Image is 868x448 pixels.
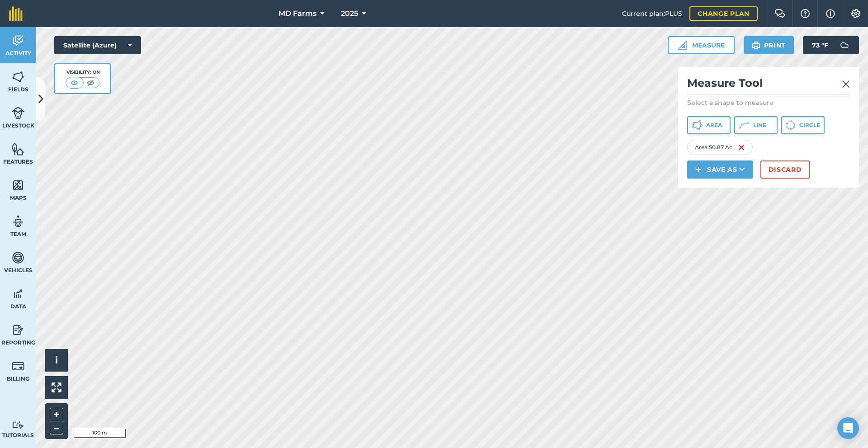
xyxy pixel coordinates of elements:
img: svg+xml;base64,PD94bWwgdmVyc2lvbj0iMS4wIiBlbmNvZGluZz0idXRmLTgiPz4KPCEtLSBHZW5lcmF0b3I6IEFkb2JlIE... [12,106,24,120]
img: svg+xml;base64,PHN2ZyB4bWxucz0iaHR0cDovL3d3dy53My5vcmcvMjAwMC9zdmciIHdpZHRoPSIxNCIgaGVpZ2h0PSIyNC... [695,164,702,175]
button: Save as [687,160,753,179]
h2: Measure Tool [687,76,850,94]
img: Two speech bubbles overlapping with the left bubble in the forefront [774,9,785,18]
button: Satellite (Azure) [54,36,141,54]
img: Four arrows, one pointing top left, one top right, one bottom right and the last bottom left [52,382,61,392]
span: Circle [799,122,820,129]
div: Open Intercom Messenger [837,417,859,439]
img: svg+xml;base64,PHN2ZyB4bWxucz0iaHR0cDovL3d3dy53My5vcmcvMjAwMC9zdmciIHdpZHRoPSI1NiIgaGVpZ2h0PSI2MC... [12,70,24,84]
img: svg+xml;base64,PHN2ZyB4bWxucz0iaHR0cDovL3d3dy53My5vcmcvMjAwMC9zdmciIHdpZHRoPSIyMiIgaGVpZ2h0PSIzMC... [842,79,850,90]
span: Current plan : PLUS [622,9,682,19]
div: Area : 50.87 Ac [687,140,753,155]
p: Select a shape to measure [687,98,850,107]
button: 73 °F [803,36,859,54]
div: Visibility: On [66,69,100,76]
button: Area [687,116,731,134]
img: A cog icon [850,9,861,18]
button: Discard [760,160,810,179]
img: svg+xml;base64,PD94bWwgdmVyc2lvbj0iMS4wIiBlbmNvZGluZz0idXRmLTgiPz4KPCEtLSBHZW5lcmF0b3I6IEFkb2JlIE... [835,36,854,54]
button: Measure [668,36,735,54]
img: svg+xml;base64,PD94bWwgdmVyc2lvbj0iMS4wIiBlbmNvZGluZz0idXRmLTgiPz4KPCEtLSBHZW5lcmF0b3I6IEFkb2JlIE... [12,251,24,264]
img: Ruler icon [678,41,687,50]
span: Line [753,122,766,129]
img: svg+xml;base64,PHN2ZyB4bWxucz0iaHR0cDovL3d3dy53My5vcmcvMjAwMC9zdmciIHdpZHRoPSIxOSIgaGVpZ2h0PSIyNC... [752,40,760,51]
img: svg+xml;base64,PHN2ZyB4bWxucz0iaHR0cDovL3d3dy53My5vcmcvMjAwMC9zdmciIHdpZHRoPSI1MCIgaGVpZ2h0PSI0MC... [85,78,96,87]
span: Area [706,122,722,129]
img: svg+xml;base64,PHN2ZyB4bWxucz0iaHR0cDovL3d3dy53My5vcmcvMjAwMC9zdmciIHdpZHRoPSI1NiIgaGVpZ2h0PSI2MC... [12,179,24,192]
span: 2025 [341,8,358,19]
img: A question mark icon [800,9,811,18]
button: Line [734,116,778,134]
button: – [50,421,63,434]
img: svg+xml;base64,PHN2ZyB4bWxucz0iaHR0cDovL3d3dy53My5vcmcvMjAwMC9zdmciIHdpZHRoPSI1MCIgaGVpZ2h0PSI0MC... [69,78,80,87]
button: + [50,408,63,421]
a: Change plan [689,6,758,21]
button: Print [744,36,794,54]
img: svg+xml;base64,PD94bWwgdmVyc2lvbj0iMS4wIiBlbmNvZGluZz0idXRmLTgiPz4KPCEtLSBHZW5lcmF0b3I6IEFkb2JlIE... [12,34,24,47]
img: svg+xml;base64,PHN2ZyB4bWxucz0iaHR0cDovL3d3dy53My5vcmcvMjAwMC9zdmciIHdpZHRoPSIxNiIgaGVpZ2h0PSIyNC... [738,142,745,153]
img: svg+xml;base64,PD94bWwgdmVyc2lvbj0iMS4wIiBlbmNvZGluZz0idXRmLTgiPz4KPCEtLSBHZW5lcmF0b3I6IEFkb2JlIE... [12,287,24,301]
img: svg+xml;base64,PD94bWwgdmVyc2lvbj0iMS4wIiBlbmNvZGluZz0idXRmLTgiPz4KPCEtLSBHZW5lcmF0b3I6IEFkb2JlIE... [12,359,24,373]
button: i [45,349,68,372]
img: svg+xml;base64,PHN2ZyB4bWxucz0iaHR0cDovL3d3dy53My5vcmcvMjAwMC9zdmciIHdpZHRoPSIxNyIgaGVpZ2h0PSIxNy... [826,8,835,19]
img: svg+xml;base64,PD94bWwgdmVyc2lvbj0iMS4wIiBlbmNvZGluZz0idXRmLTgiPz4KPCEtLSBHZW5lcmF0b3I6IEFkb2JlIE... [12,323,24,337]
img: svg+xml;base64,PHN2ZyB4bWxucz0iaHR0cDovL3d3dy53My5vcmcvMjAwMC9zdmciIHdpZHRoPSI1NiIgaGVpZ2h0PSI2MC... [12,142,24,156]
span: i [55,354,58,366]
img: svg+xml;base64,PD94bWwgdmVyc2lvbj0iMS4wIiBlbmNvZGluZz0idXRmLTgiPz4KPCEtLSBHZW5lcmF0b3I6IEFkb2JlIE... [12,215,24,228]
img: fieldmargin Logo [9,6,23,21]
span: 73 ° F [812,36,828,54]
button: Circle [781,116,825,134]
span: MD Farms [278,8,316,19]
img: svg+xml;base64,PD94bWwgdmVyc2lvbj0iMS4wIiBlbmNvZGluZz0idXRmLTgiPz4KPCEtLSBHZW5lcmF0b3I6IEFkb2JlIE... [12,421,24,429]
